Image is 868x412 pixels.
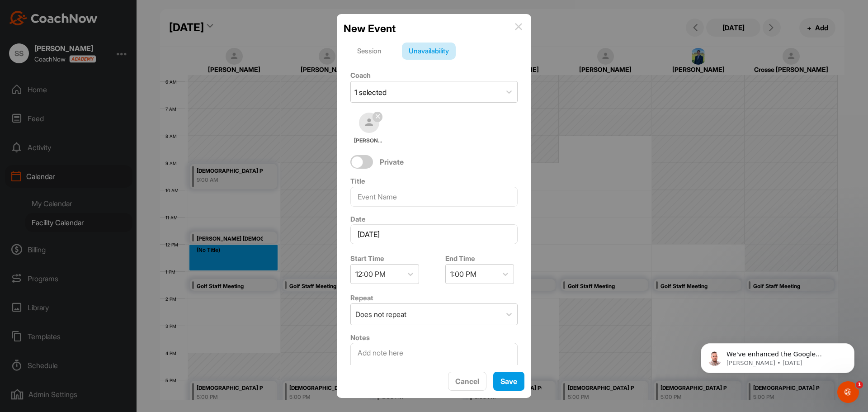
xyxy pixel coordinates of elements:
label: Repeat [350,294,373,302]
span: We've enhanced the Google Calendar integration for a more seamless experience. If you haven't lin... [39,26,153,133]
label: End Time [445,254,475,263]
label: Notes [350,333,370,342]
div: Does not repeat [355,309,406,320]
iframe: Intercom live chat [837,381,859,403]
span: Cancel [455,377,479,386]
p: Message from Alex, sent 1d ago [39,35,156,43]
iframe: Intercom notifications message [687,324,868,388]
button: Cancel [448,372,486,391]
input: Event Name [350,187,518,207]
input: Select Date [350,224,518,244]
div: Session [350,43,388,60]
label: Date [350,215,366,223]
div: 1 selected [354,87,387,98]
span: Private [380,157,404,167]
div: Unavailability [402,43,456,60]
img: info [515,23,522,30]
span: 1 [856,381,863,388]
span: Save [500,377,517,386]
button: Save [493,372,524,391]
div: 12:00 PM [355,269,386,279]
label: Title [350,177,365,185]
span: [PERSON_NAME] [354,137,385,145]
label: Coach [350,71,371,80]
h2: New Event [344,21,396,36]
div: 1:00 PM [450,269,476,279]
label: Start Time [350,254,384,263]
img: square_default-ef6cabf814de5a2bf16c804365e32c732080f9872bdf737d349900a9daf73cf9.png [359,113,379,133]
